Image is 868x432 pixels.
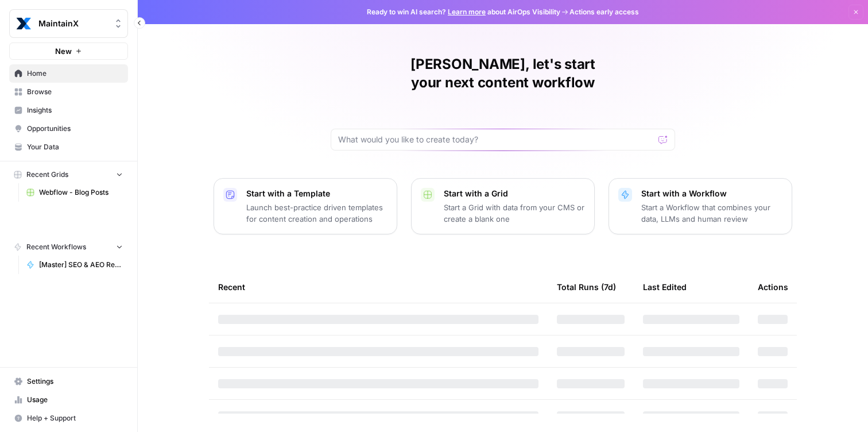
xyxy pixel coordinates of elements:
[9,372,128,391] a: Settings
[9,409,128,427] button: Help + Support
[21,256,128,274] a: [Master] SEO & AEO Refresh
[13,13,34,34] img: MaintainX Logo
[643,271,687,303] div: Last Edited
[27,105,123,115] span: Insights
[331,55,675,92] h1: [PERSON_NAME], let's start your next content workflow
[444,202,585,225] p: Start a Grid with data from your CMS or create a blank one
[411,178,595,234] button: Start with a GridStart a Grid with data from your CMS or create a blank one
[9,101,128,119] a: Insights
[214,178,397,234] button: Start with a TemplateLaunch best-practice driven templates for content creation and operations
[55,45,72,57] span: New
[27,413,123,423] span: Help + Support
[9,391,128,409] a: Usage
[218,271,538,303] div: Recent
[444,188,585,199] p: Start with a Grid
[569,7,639,17] span: Actions early access
[9,64,128,83] a: Home
[641,188,782,199] p: Start with a Workflow
[758,271,788,303] div: Actions
[26,242,86,252] span: Recent Workflows
[338,134,654,145] input: What would you like to create today?
[39,260,123,270] span: [Master] SEO & AEO Refresh
[38,18,108,29] span: MaintainX
[9,43,128,60] button: New
[641,202,782,225] p: Start a Workflow that combines your data, LLMs and human review
[9,166,128,183] button: Recent Grids
[27,376,123,387] span: Settings
[9,138,128,156] a: Your Data
[367,7,560,17] span: Ready to win AI search? about AirOps Visibility
[39,187,123,198] span: Webflow - Blog Posts
[9,119,128,138] a: Opportunities
[26,169,68,180] span: Recent Grids
[21,183,128,202] a: Webflow - Blog Posts
[9,238,128,256] button: Recent Workflows
[27,142,123,152] span: Your Data
[27,395,123,405] span: Usage
[27,87,123,97] span: Browse
[9,9,128,38] button: Workspace: MaintainX
[246,188,387,199] p: Start with a Template
[27,68,123,79] span: Home
[557,271,616,303] div: Total Runs (7d)
[609,178,792,234] button: Start with a WorkflowStart a Workflow that combines your data, LLMs and human review
[246,202,387,225] p: Launch best-practice driven templates for content creation and operations
[448,7,486,16] a: Learn more
[27,124,123,134] span: Opportunities
[9,83,128,101] a: Browse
